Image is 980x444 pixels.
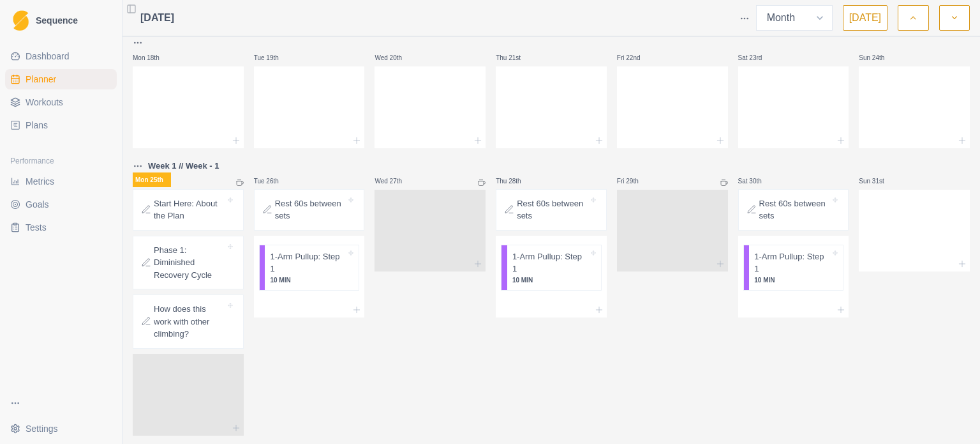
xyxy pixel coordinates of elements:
[759,197,831,222] p: Rest 60s between sets
[617,53,655,63] p: Fri 22nd
[36,16,78,25] span: Sequence
[270,250,346,275] p: 1-Arm Pullup: Step 1
[5,115,117,135] a: Plans
[496,176,534,186] p: Thu 28th
[5,92,117,112] a: Workouts
[5,5,117,36] a: LogoSequence
[154,303,225,341] p: How does this work with other climbing?
[512,250,588,275] p: 1-Arm Pullup: Step 1
[133,295,244,349] div: How does this work with other climbing?
[5,69,117,89] a: Planner
[259,245,360,291] div: 1-Arm Pullup: Step 110 MIN
[254,176,292,186] p: Tue 26th
[254,189,365,231] div: Rest 60s between sets
[512,275,588,285] p: 10 MIN
[5,418,117,439] button: Settings
[375,176,413,186] p: Wed 27th
[859,176,897,186] p: Sun 31st
[133,189,244,231] div: Start Here: About the Plan
[26,73,56,86] span: Planner
[140,10,174,26] span: [DATE]
[133,172,171,187] p: Mon 25th
[617,176,655,186] p: Fri 29th
[275,197,346,222] p: Rest 60s between sets
[5,217,117,238] a: Tests
[13,10,29,31] img: Logo
[738,53,776,63] p: Sat 23rd
[5,171,117,192] a: Metrics
[26,175,54,188] span: Metrics
[26,50,70,63] span: Dashboard
[254,53,292,63] p: Tue 19th
[133,236,244,290] div: Phase 1: Diminished Recovery Cycle
[5,194,117,215] a: Goals
[496,53,534,63] p: Thu 21st
[148,160,219,172] p: Week 1 // Week - 1
[133,53,171,63] p: Mon 18th
[859,53,897,63] p: Sun 24th
[738,189,849,231] div: Rest 60s between sets
[26,119,48,132] span: Plans
[5,151,117,171] div: Performance
[501,245,602,291] div: 1-Arm Pullup: Step 110 MIN
[26,221,47,234] span: Tests
[496,189,607,231] div: Rest 60s between sets
[843,5,887,31] button: [DATE]
[517,197,588,222] p: Rest 60s between sets
[26,96,63,109] span: Workouts
[5,46,117,66] a: Dashboard
[270,275,346,285] p: 10 MIN
[154,197,225,222] p: Start Here: About the Plan
[738,176,776,186] p: Sat 30th
[154,244,225,282] p: Phase 1: Diminished Recovery Cycle
[754,275,830,285] p: 10 MIN
[754,250,830,275] p: 1-Arm Pullup: Step 1
[26,198,49,211] span: Goals
[375,53,413,63] p: Wed 20th
[743,245,844,291] div: 1-Arm Pullup: Step 110 MIN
